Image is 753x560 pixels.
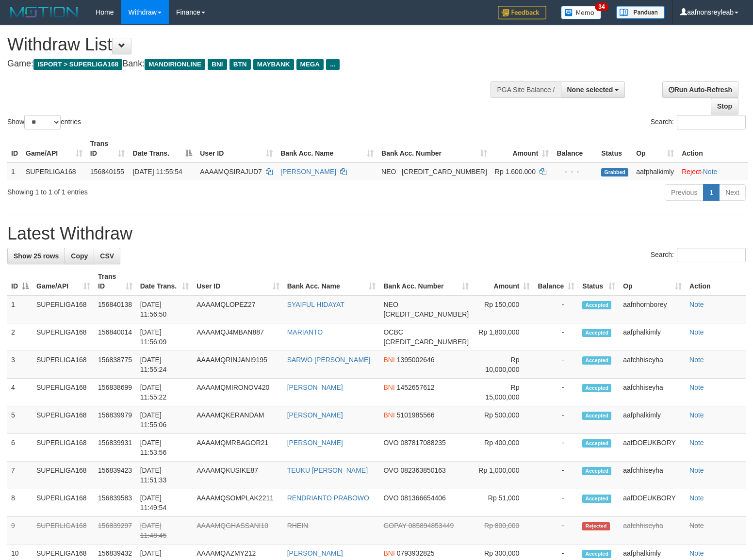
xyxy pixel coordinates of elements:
[287,301,344,308] a: SYAIFUL HIDAYAT
[193,379,283,406] td: AAAAMQMIRONOV420
[582,329,611,337] span: Accepted
[283,268,380,295] th: Bank Acc. Name: activate to sort column ascending
[689,356,704,364] a: Note
[534,323,578,351] td: -
[582,439,611,448] span: Accepted
[383,466,398,474] span: OVO
[287,494,369,502] a: RENDRIANTO PRABOWO
[196,135,277,162] th: User ID: activate to sort column ascending
[409,522,454,529] span: Copy 085894853449 to clipboard
[534,517,578,544] td: -
[582,495,611,503] span: Accepted
[280,168,336,176] a: [PERSON_NAME]
[208,59,227,70] span: BNI
[94,323,136,351] td: 156840014
[381,168,396,176] span: NEO
[619,323,686,351] td: aafphalkimly
[193,406,283,434] td: AAAAMQKERANDAM
[287,384,343,391] a: [PERSON_NAME]
[383,384,394,391] span: BNI
[383,338,469,346] span: Copy 693816522488 to clipboard
[473,379,534,406] td: Rp 15,000,000
[136,489,193,517] td: [DATE] 11:49:54
[7,462,33,489] td: 7
[473,462,534,489] td: Rp 1,000,000
[689,466,704,474] a: Note
[582,301,611,309] span: Accepted
[33,268,94,295] th: Game/API: activate to sort column ascending
[326,59,339,70] span: ...
[619,379,686,406] td: aafchhiseyha
[100,252,114,260] span: CSV
[534,379,578,406] td: -
[651,115,746,129] label: Search:
[287,522,309,529] a: RHEIN
[383,411,394,419] span: BNI
[495,168,536,176] span: Rp 1.600.000
[287,439,343,447] a: [PERSON_NAME]
[400,466,445,474] span: Copy 082363850163 to clipboard
[33,59,122,70] span: ISPORT > SUPERLIGA168
[86,135,129,162] th: Trans ID: activate to sort column ascending
[193,351,283,379] td: AAAAMQRINJANI9195
[601,168,628,176] span: Grabbed
[7,115,81,129] label: Show entries
[582,550,611,558] span: Accepted
[193,462,283,489] td: AAAAMQKUSIKE87
[619,295,686,323] td: aafnhornborey
[473,434,534,462] td: Rp 400,000
[383,356,394,364] span: BNI
[7,162,22,180] td: 1
[582,412,611,420] span: Accepted
[7,406,33,434] td: 5
[397,549,435,557] span: Copy 0793932825 to clipboard
[582,467,611,475] span: Accepted
[689,301,704,308] a: Note
[277,135,377,162] th: Bank Acc. Name: activate to sort column ascending
[689,549,704,557] a: Note
[383,310,469,318] span: Copy 5859459223534313 to clipboard
[561,81,625,98] button: None selected
[7,224,746,243] h1: Latest Withdraw
[200,168,262,176] span: AAAAMQSIRAJUD7
[553,135,597,162] th: Balance
[397,411,435,419] span: Copy 5101985566 to clipboard
[136,295,193,323] td: [DATE] 11:56:50
[616,6,665,19] img: panduan.png
[383,328,403,336] span: OCBC
[534,406,578,434] td: -
[498,6,546,19] img: Feedback.jpg
[136,434,193,462] td: [DATE] 11:53:56
[651,248,746,262] label: Search:
[632,135,678,162] th: Op: activate to sort column ascending
[7,295,33,323] td: 1
[33,517,94,544] td: SUPERLIGA168
[287,411,343,419] a: [PERSON_NAME]
[94,379,136,406] td: 156838699
[491,135,553,162] th: Amount: activate to sort column ascending
[619,268,686,295] th: Op: activate to sort column ascending
[534,434,578,462] td: -
[7,5,81,19] img: MOTION_logo.png
[719,184,746,201] a: Next
[287,328,323,336] a: MARIANTO
[24,115,61,129] select: Showentries
[677,248,746,262] input: Search:
[711,98,738,114] a: Stop
[229,59,251,70] span: BTN
[94,434,136,462] td: 156839931
[33,489,94,517] td: SUPERLIGA168
[534,295,578,323] td: -
[578,268,619,295] th: Status: activate to sort column ascending
[400,439,445,447] span: Copy 087817088235 to clipboard
[94,351,136,379] td: 156838775
[619,489,686,517] td: aafDOEUKBORY
[129,135,196,162] th: Date Trans.: activate to sort column descending
[682,168,701,176] a: Reject
[136,406,193,434] td: [DATE] 11:55:06
[491,81,560,98] div: PGA Site Balance /
[7,489,33,517] td: 8
[193,434,283,462] td: AAAAMQMRBAGOR21
[287,549,343,557] a: [PERSON_NAME]
[94,406,136,434] td: 156839979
